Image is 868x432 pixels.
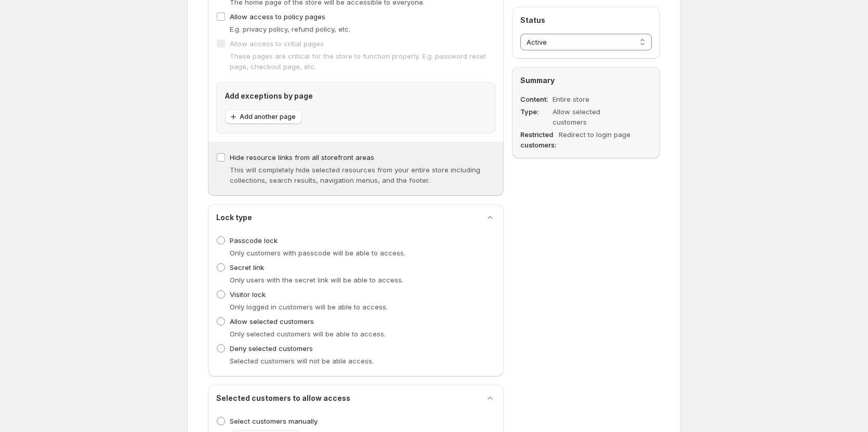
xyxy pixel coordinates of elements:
span: Allow selected customers [230,317,314,326]
span: Deny selected customers [230,344,313,353]
span: Add another page [240,113,296,121]
span: Allow access to policy pages [230,12,325,21]
dt: Type: [520,106,550,127]
h2: Add exceptions by page [225,91,486,101]
h2: Summary [520,75,652,86]
dt: Restricted customers: [520,129,557,150]
span: Selected customers will not be able access. [230,357,374,365]
span: Visitor lock [230,290,266,299]
span: Allow access to critial pages [230,39,324,48]
span: These pages are critical for the store to function properly. E.g. password reset page, checkout p... [230,52,486,71]
dd: Entire store [553,94,625,104]
span: Hide resource links from all storefront areas [230,153,374,161]
dd: Allow selected customers [553,106,625,127]
span: This will completely hide selected resources from your entire store including collections, search... [230,166,480,184]
h2: Lock type [216,212,252,223]
span: Passcode lock [230,236,278,245]
button: Add another page [225,110,302,124]
dd: Redirect to login page [559,129,631,150]
span: Only logged in customers will be able to access. [230,303,388,311]
span: Only users with the secret link will be able to access. [230,276,403,284]
span: Only customers with passcode will be able to access. [230,249,405,257]
h2: Selected customers to allow access [216,393,350,403]
span: Select customers manually [230,417,318,425]
h2: Status [520,15,652,25]
dt: Content: [520,94,550,104]
span: E.g. privacy policy, refund policy, etc. [230,25,350,33]
span: Secret link [230,263,264,272]
span: Only selected customers will be able to access. [230,330,386,338]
